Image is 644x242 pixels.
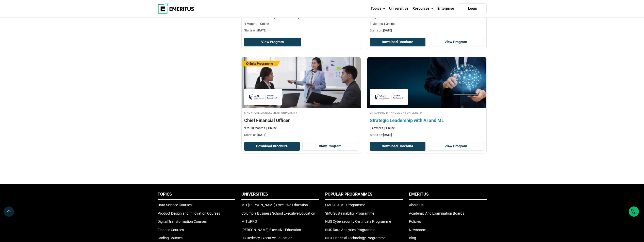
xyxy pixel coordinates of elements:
[428,142,484,151] a: View Program
[266,126,277,130] p: Online
[325,236,385,240] a: NTU Financial Technology Programme
[409,228,426,232] a: Newsroom
[370,133,484,137] p: Starts on:
[383,29,392,32] span: [DATE]
[428,38,484,46] a: View Program
[244,22,257,26] p: 4 Months
[158,236,183,240] a: Coding Courses
[370,28,484,33] p: Starts on:
[370,117,484,124] h4: Strategic Leadership with AI and ML
[257,29,266,32] span: [DATE]
[370,142,426,151] button: Download Brochure
[372,91,405,103] img: Singapore Management University
[325,211,374,215] a: SMU Sustainability Programme
[158,219,207,223] a: Digital Transformation Courses
[158,203,192,207] a: Data Science Courses
[409,236,416,240] a: Blog
[247,91,280,103] img: Singapore Management University
[459,3,487,14] a: Login
[370,22,383,26] p: 3 Months
[242,57,361,108] img: Chief Financial Officer | Online Leadership Course
[370,126,383,130] p: 14 Weeks
[244,28,358,33] p: Starts on:
[258,22,269,26] p: Online
[370,38,426,46] button: Download Brochure
[244,133,358,137] p: Starts on:
[361,55,492,110] img: Strategic Leadership with AI and ML | Online Leadership Course
[367,57,486,140] a: Leadership Course by Singapore Management University - September 30, 2025 Singapore Management Un...
[158,228,184,232] a: Finance Courses
[409,211,464,215] a: Academic And Examination Boards
[241,219,257,223] a: MIT xPRO
[325,203,365,207] a: SMU AI & ML Programme
[384,22,394,26] p: Online
[241,228,301,232] a: [PERSON_NAME] Executive Education
[302,142,358,151] a: View Program
[257,133,266,137] span: [DATE]
[242,57,361,140] a: Leadership Course by Singapore Management University - September 29, 2025 Singapore Management Un...
[244,142,300,151] button: Download Brochure
[244,110,358,115] h4: Singapore Management University
[241,236,292,240] a: UC Berkeley Executive Education
[409,203,423,207] a: About Us
[325,228,375,232] a: NUS Data Analytics Programme
[325,219,391,223] a: NUS Cybersecurity Certificate Programme
[244,117,358,124] h4: Chief Financial Officer
[370,110,484,115] h4: Singapore Management University
[241,211,315,215] a: Columbia Business School Executive Education
[244,38,301,46] a: View Program
[158,211,220,215] a: Product Design and Innovation Courses
[244,126,265,130] p: 9 to 10 Months
[383,133,392,137] span: [DATE]
[409,219,421,223] a: Policies
[384,126,395,130] p: Online
[241,203,308,207] a: MIT [PERSON_NAME] Executive Education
